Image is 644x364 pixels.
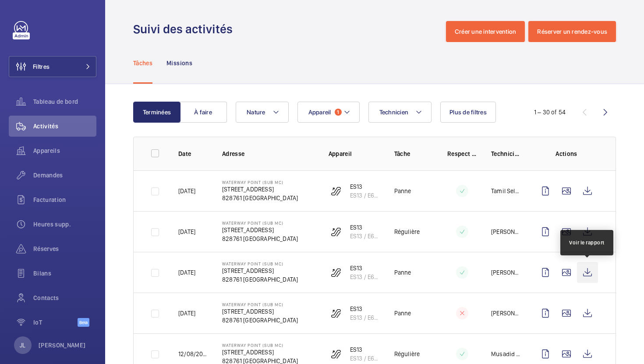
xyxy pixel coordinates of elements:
[222,302,298,307] p: Waterway Point (Sub MC)
[440,102,496,123] button: Plus de filtres
[222,180,298,185] p: Waterway Point (Sub MC)
[178,149,208,158] p: Date
[222,149,315,158] p: Adresse
[491,149,521,158] p: Technicien
[178,350,208,358] p: 12/08/2025
[331,226,341,237] img: escalator.svg
[9,56,96,77] button: Filtres
[331,308,341,318] img: escalator.svg
[447,149,477,158] p: Respect délai
[222,343,298,348] p: Waterway Point (Sub MC)
[222,261,298,266] p: Waterway Point (Sub MC)
[166,59,192,67] p: Missions
[379,109,409,116] span: Technicien
[222,185,298,194] p: [STREET_ADDRESS]
[331,267,341,278] img: escalator.svg
[350,313,380,322] p: ES13 / E6967
[394,187,411,195] p: Panne
[297,102,360,123] button: Appareil1
[350,304,380,313] p: ES13
[39,341,86,350] p: [PERSON_NAME]
[33,220,96,229] span: Heures supp.
[394,350,420,358] p: Régulière
[394,268,411,277] p: Panne
[394,309,411,318] p: Panne
[33,269,96,278] span: Bilans
[222,307,298,316] p: [STREET_ADDRESS]
[394,149,433,158] p: Tâche
[78,318,89,327] span: Beta
[222,226,298,234] p: [STREET_ADDRESS]
[33,171,96,180] span: Demandes
[350,345,380,354] p: ES13
[133,59,152,67] p: Tâches
[350,182,380,191] p: ES13
[133,21,238,37] h1: Suivi des activités
[178,268,195,277] p: [DATE]
[236,102,289,123] button: Nature
[222,275,298,284] p: 828761 [GEOGRAPHIC_DATA]
[449,109,487,116] span: Plus de filtres
[33,293,96,302] span: Contacts
[350,272,380,281] p: ES13 / E6967
[247,109,265,116] span: Nature
[33,195,96,204] span: Facturation
[446,21,525,42] button: Créer une intervention
[178,309,195,318] p: [DATE]
[350,191,380,200] p: ES13 / E6967
[350,223,380,232] p: ES13
[491,350,521,358] p: Musadid Bin Che Muda
[335,109,342,116] span: 1
[222,194,298,202] p: 828761 [GEOGRAPHIC_DATA]
[569,239,605,247] div: Voir le rapport
[20,341,25,350] p: JL
[350,264,380,272] p: ES13
[33,122,96,131] span: Activités
[222,234,298,243] p: 828761 [GEOGRAPHIC_DATA]
[491,227,521,236] p: [PERSON_NAME]
[368,102,432,123] button: Technicien
[331,349,341,359] img: escalator.svg
[491,187,521,195] p: Tamil Selvan A/L Goval
[331,186,341,196] img: escalator.svg
[394,227,420,236] p: Régulière
[222,348,298,357] p: [STREET_ADDRESS]
[329,149,380,158] p: Appareil
[535,149,598,158] p: Actions
[33,146,96,155] span: Appareils
[222,266,298,275] p: [STREET_ADDRESS]
[534,108,566,117] div: 1 – 30 of 54
[222,220,298,226] p: Waterway Point (Sub MC)
[491,309,521,318] p: [PERSON_NAME]
[350,232,380,240] p: ES13 / E6967
[180,102,227,123] button: À faire
[350,354,380,363] p: ES13 / E6967
[33,62,50,71] span: Filtres
[308,109,331,116] span: Appareil
[528,21,616,42] button: Réserver un rendez-vous
[222,316,298,325] p: 828761 [GEOGRAPHIC_DATA]
[133,102,180,123] button: Terminées
[491,268,521,277] p: [PERSON_NAME]
[33,318,78,327] span: IoT
[178,227,195,236] p: [DATE]
[33,97,96,106] span: Tableau de bord
[178,187,195,195] p: [DATE]
[33,244,96,253] span: Réserves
